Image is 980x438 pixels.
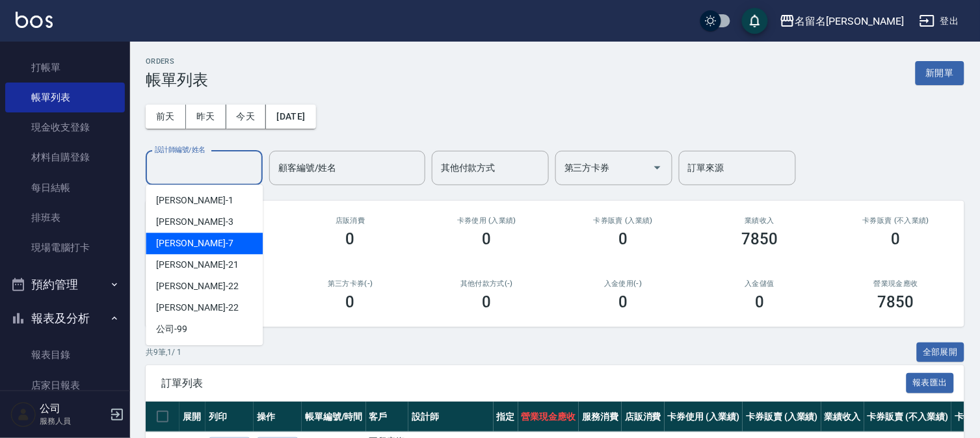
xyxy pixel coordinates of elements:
span: 公司 -99 [156,322,187,336]
span: [PERSON_NAME] -22 [156,279,238,293]
h2: 卡券販賣 (不入業績) [843,216,949,225]
a: 現金收支登錄 [5,112,125,142]
th: 卡券販賣 (不入業績) [864,402,951,432]
th: 帳單編號/時間 [302,402,366,432]
th: 設計師 [408,402,493,432]
img: Person [10,402,36,428]
h3: 0 [483,293,492,311]
p: 共 9 筆, 1 / 1 [146,346,181,358]
h3: 0 [483,230,492,248]
h3: 0 [892,230,901,248]
h3: 0 [346,293,355,311]
th: 展開 [179,402,205,432]
a: 新開單 [916,66,964,79]
h2: 入金使用(-) [570,279,676,288]
img: Logo [16,12,53,28]
th: 卡券使用 (入業績) [665,402,743,432]
th: 業績收入 [821,402,864,432]
span: [PERSON_NAME] -1 [156,194,233,207]
a: 店家日報表 [5,370,125,400]
th: 操作 [254,402,302,432]
h2: 店販消費 [298,216,403,225]
h3: 0 [346,230,355,248]
h2: ORDERS [146,57,208,66]
a: 材料自購登錄 [5,142,125,172]
button: 全部展開 [917,342,965,363]
button: save [742,8,768,34]
h2: 入金儲值 [707,279,812,288]
button: 預約管理 [5,268,125,302]
th: 指定 [494,402,518,432]
a: 報表匯出 [907,376,955,389]
a: 報表目錄 [5,340,125,370]
h3: 0 [618,293,628,311]
button: 昨天 [186,105,226,129]
button: 報表匯出 [907,373,955,393]
button: [DATE] [266,105,315,129]
span: [PERSON_NAME] -22 [156,301,238,315]
h2: 營業現金應收 [843,279,949,288]
h2: 第三方卡券(-) [298,279,403,288]
h2: 卡券使用 (入業績) [434,216,540,225]
th: 店販消費 [622,402,665,432]
th: 客戶 [366,402,409,432]
th: 列印 [205,402,254,432]
h3: 7850 [878,293,914,311]
div: 名留名[PERSON_NAME] [795,13,904,29]
label: 設計師編號/姓名 [155,145,205,155]
button: 新開單 [916,61,964,85]
button: 登出 [914,9,964,33]
button: 前天 [146,105,186,129]
h3: 0 [755,293,764,311]
a: 每日結帳 [5,173,125,203]
th: 服務消費 [579,402,622,432]
h2: 其他付款方式(-) [434,279,540,288]
span: [PERSON_NAME] -21 [156,258,238,272]
a: 現場電腦打卡 [5,233,125,263]
span: [PERSON_NAME] -3 [156,215,233,229]
h3: 帳單列表 [146,71,208,89]
a: 排班表 [5,203,125,233]
button: 報表及分析 [5,302,125,335]
h3: 0 [618,230,628,248]
button: Open [647,157,668,178]
a: 打帳單 [5,53,125,83]
th: 營業現金應收 [518,402,579,432]
h5: 公司 [40,402,106,415]
h2: 卡券販賣 (入業績) [570,216,676,225]
p: 服務人員 [40,415,106,427]
h3: 7850 [741,230,778,248]
a: 帳單列表 [5,83,125,112]
span: [PERSON_NAME] -7 [156,237,233,250]
button: 名留名[PERSON_NAME] [775,8,909,34]
th: 卡券販賣 (入業績) [743,402,821,432]
button: 今天 [226,105,267,129]
span: 訂單列表 [161,377,907,390]
h2: 業績收入 [707,216,812,225]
